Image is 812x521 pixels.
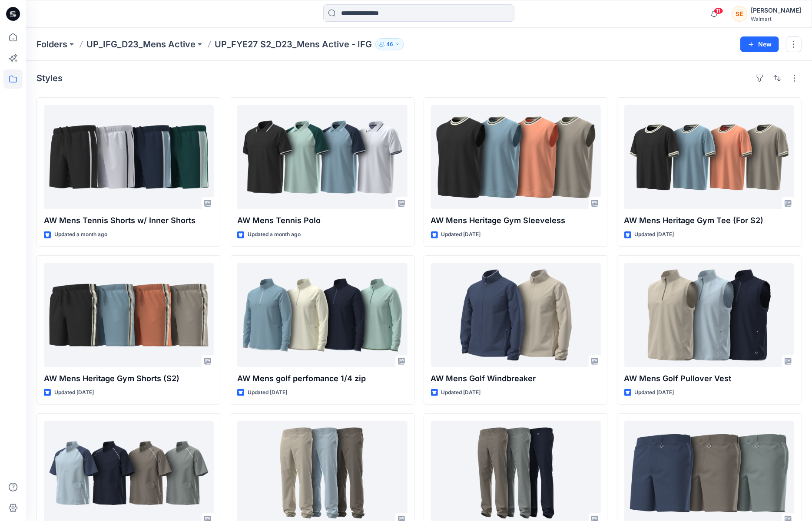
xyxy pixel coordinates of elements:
[441,230,481,239] p: Updated [DATE]
[86,38,196,50] a: UP_IFG_D23_Mens Active
[635,230,674,239] p: Updated [DATE]
[624,214,794,227] p: AW Mens Heritage Gym Tee (For S2)
[624,373,794,385] p: AW Mens Golf Pullover Vest
[431,263,601,367] a: AW Mens Golf Windbreaker
[248,388,287,397] p: Updated [DATE]
[237,105,407,209] a: AW Mens Tennis Polo
[624,105,794,209] a: AW Mens Heritage Gym Tee (For S2)
[624,263,794,367] a: AW Mens Golf Pullover Vest
[248,230,301,239] p: Updated a month ago
[751,5,801,16] div: [PERSON_NAME]
[54,230,107,239] p: Updated a month ago
[215,38,372,50] p: UP_FYE27 S2_D23_Mens Active - IFG
[441,388,481,397] p: Updated [DATE]
[431,214,601,227] p: AW Mens Heritage Gym Sleeveless
[635,388,674,397] p: Updated [DATE]
[237,214,407,227] p: AW Mens Tennis Polo
[36,38,67,50] a: Folders
[44,373,214,385] p: AW Mens Heritage Gym Shorts (S2)
[386,40,393,49] p: 46
[431,105,601,209] a: AW Mens Heritage Gym Sleeveless
[714,7,723,14] span: 11
[44,105,214,209] a: AW Mens Tennis Shorts w/ Inner Shorts
[44,214,214,227] p: AW Mens Tennis Shorts w/ Inner Shorts
[751,16,801,22] div: Walmart
[431,373,601,385] p: AW Mens Golf Windbreaker
[237,263,407,367] a: AW Mens golf perfomance 1/4 zip
[740,36,779,52] button: New
[375,38,404,50] button: 46
[54,388,94,397] p: Updated [DATE]
[44,263,214,367] a: AW Mens Heritage Gym Shorts (S2)
[732,6,747,22] div: SE
[237,373,407,385] p: AW Mens golf perfomance 1/4 zip
[36,73,63,83] h4: Styles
